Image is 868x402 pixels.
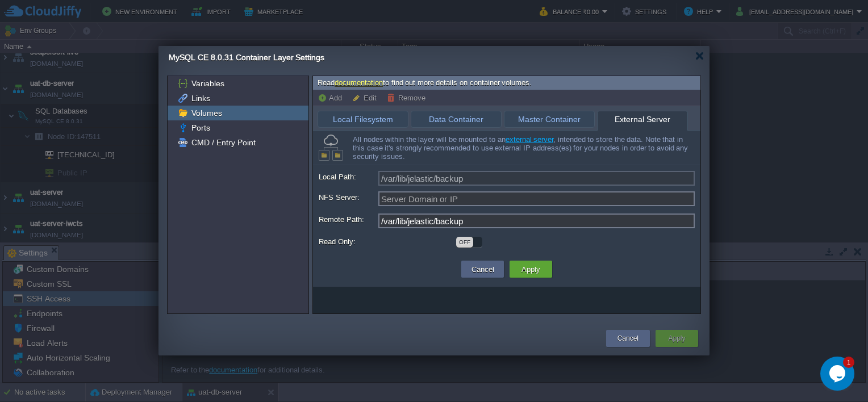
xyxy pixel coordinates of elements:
label: Read Only: [319,236,455,248]
a: documentation [335,78,383,87]
a: Volumes [189,108,224,118]
div: All nodes within the layer will be mounted to an , intended to store the data. Note that in this ... [313,131,700,165]
button: Apply [518,262,544,276]
span: Data Container [417,111,495,127]
span: MySQL CE 8.0.31 Container Layer Settings [169,53,324,62]
label: Local Path: [319,171,377,183]
a: Ports [189,123,212,133]
a: external server [506,135,554,144]
span: Master Container [510,111,589,127]
span: Local Filesystem [324,111,402,127]
a: CMD / Entry Point [189,137,257,148]
label: NFS Server: [319,191,377,203]
button: Apply [668,333,685,344]
a: Links [189,93,212,103]
button: Add [318,93,345,103]
div: Read to find out more details on container volumes. [313,76,700,90]
button: Edit [352,93,380,103]
a: Variables [189,78,226,89]
button: Cancel [468,262,498,276]
label: Remote Path: [319,213,377,225]
iframe: chat widget [820,357,857,391]
button: Cancel [617,333,639,344]
span: External Server [603,111,682,128]
button: Remove [387,93,429,103]
div: OFF [456,237,473,248]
